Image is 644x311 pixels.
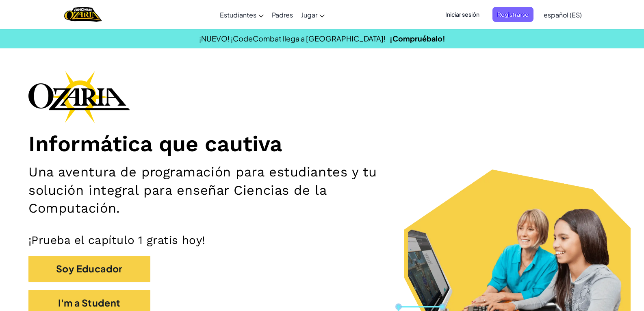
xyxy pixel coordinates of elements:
[440,7,484,22] button: Iniciar sesión
[268,4,297,26] a: Padres
[540,4,586,26] a: español (ES)
[297,4,329,26] a: Jugar
[544,11,582,19] span: español (ES)
[216,4,268,26] a: Estudiantes
[64,6,102,23] img: Home
[28,71,130,123] img: Ozaria branding logo
[390,34,445,43] a: ¡Compruébalo!
[301,11,317,19] span: Jugar
[220,11,256,19] span: Estudiantes
[492,7,533,22] button: Registrarse
[28,131,616,157] h1: Informática que cautiva
[64,6,102,23] a: Ozaria by CodeCombat logo
[28,163,422,217] h2: Una aventura de programación para estudiantes y tu solución integral para enseñar Ciencias de la ...
[28,233,616,248] p: ¡Prueba el capítulo 1 gratis hoy!
[28,256,150,282] button: Soy Educador
[199,34,386,43] span: ¡NUEVO! ¡CodeCombat llega a [GEOGRAPHIC_DATA]!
